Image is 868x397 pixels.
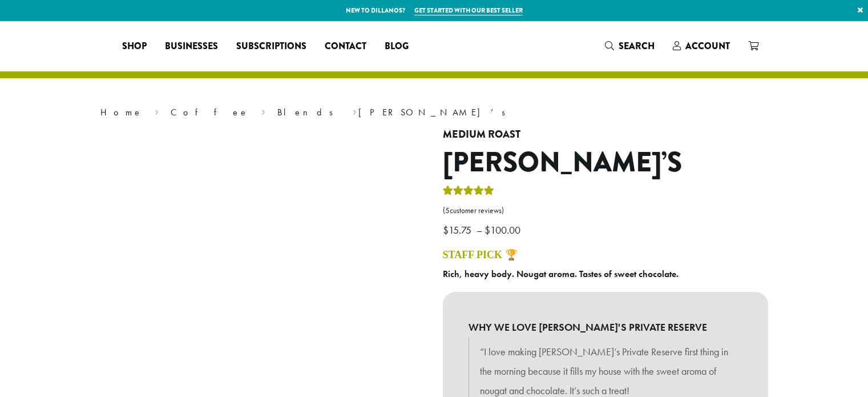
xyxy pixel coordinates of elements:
[443,184,494,201] div: Rated 5.00 out of 5
[443,223,449,236] span: $
[443,129,768,141] h4: Medium Roast
[385,39,409,54] span: Blog
[171,106,249,118] a: Coffee
[414,6,523,15] a: Get started with our best seller
[445,206,450,215] span: 5
[277,106,341,118] a: Blends
[165,39,218,54] span: Businesses
[100,106,143,118] a: Home
[477,223,482,236] span: –
[619,39,655,53] span: Search
[443,205,768,216] a: (5customer reviews)
[469,318,742,337] b: WHY WE LOVE [PERSON_NAME]'S PRIVATE RESERVE
[353,102,357,119] span: ›
[596,37,664,55] a: Search
[685,39,730,53] span: Account
[443,146,768,179] h1: [PERSON_NAME]’s
[236,39,306,54] span: Subscriptions
[261,102,265,119] span: ›
[100,106,768,119] nav: Breadcrumb
[122,39,147,54] span: Shop
[443,223,474,236] bdi: 15.75
[443,268,679,280] b: Rich, heavy body. Nougat aroma. Tastes of sweet chocolate.
[325,39,366,54] span: Contact
[485,223,490,236] span: $
[155,102,159,119] span: ›
[443,249,518,260] a: STAFF PICK 🏆
[113,37,156,55] a: Shop
[485,223,523,236] bdi: 100.00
